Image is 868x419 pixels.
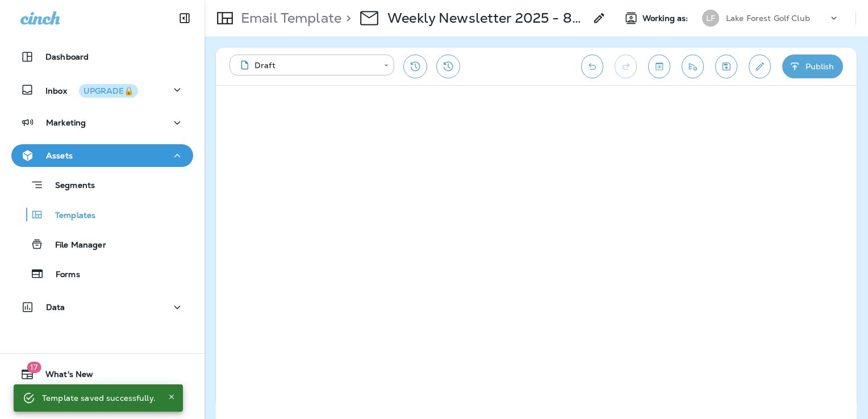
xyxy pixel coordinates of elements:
[44,240,106,251] p: File Manager
[642,14,691,23] span: Working as:
[237,60,376,71] div: Draft
[782,55,843,78] button: Publish
[715,55,737,78] button: Save
[11,262,193,286] button: Forms
[34,370,93,383] span: What's New
[11,390,193,413] button: Support
[11,173,193,197] button: Segments
[11,78,193,101] button: InboxUPGRADE🔒
[42,388,156,408] div: Template saved successfully.
[44,270,80,280] p: Forms
[436,55,460,78] button: View Changelog
[27,362,41,373] span: 17
[682,55,704,78] button: Send test email
[11,111,193,134] button: Marketing
[44,181,95,192] p: Segments
[648,55,670,78] button: Toggle preview
[46,118,86,127] p: Marketing
[387,10,586,27] p: Weekly Newsletter 2025 - 8/26
[79,84,138,98] button: UPGRADE🔒
[11,232,193,256] button: File Manager
[749,55,771,78] button: Edit details
[45,52,89,61] p: Dashboard
[11,296,193,319] button: Data
[165,390,178,404] button: Close
[581,55,603,78] button: Undo
[11,363,193,386] button: 17What's New
[341,10,351,27] p: >
[403,55,427,78] button: Restore from previous version
[46,303,65,312] p: Data
[169,7,201,30] button: Collapse Sidebar
[44,211,95,221] p: Templates
[11,45,193,68] button: Dashboard
[726,14,810,23] p: Lake Forest Golf Club
[11,144,193,167] button: Assets
[84,87,133,95] div: UPGRADE🔒
[236,10,341,27] p: Email Template
[45,84,138,96] p: Inbox
[46,151,73,160] p: Assets
[702,10,719,27] div: LF
[11,203,193,227] button: Templates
